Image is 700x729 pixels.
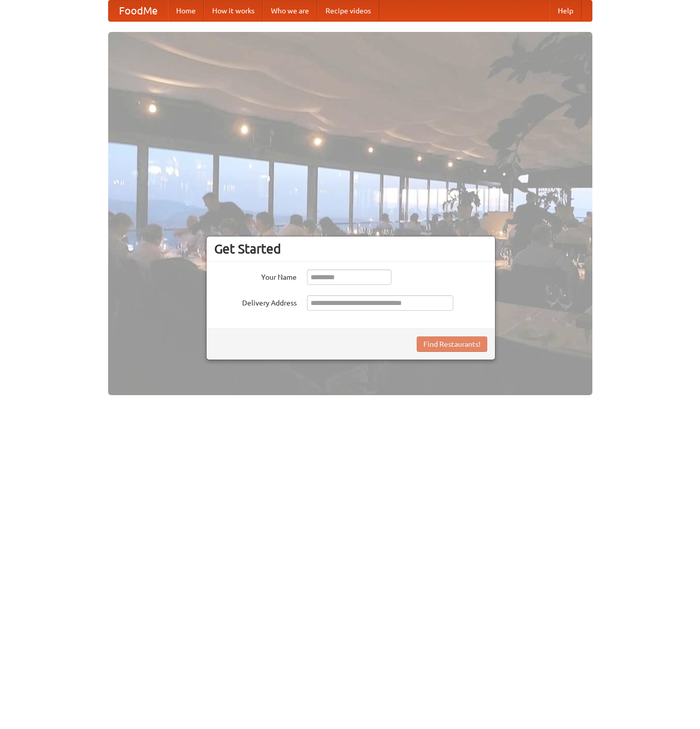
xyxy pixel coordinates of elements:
[109,1,168,21] a: FoodMe
[204,1,263,21] a: How it works
[214,241,487,257] h3: Get Started
[550,1,582,21] a: Help
[214,269,297,282] label: Your Name
[263,1,317,21] a: Who we are
[417,336,487,352] button: Find Restaurants!
[168,1,204,21] a: Home
[317,1,379,21] a: Recipe videos
[214,295,297,308] label: Delivery Address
